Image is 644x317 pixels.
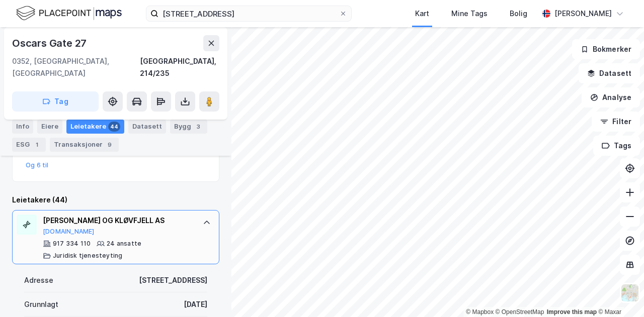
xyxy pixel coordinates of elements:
div: 917 334 110 [53,240,91,248]
img: logo.f888ab2527a4732fd821a326f86c7f29.svg [16,5,122,22]
div: Kart [415,8,429,20]
div: Leietakere (44) [12,194,219,206]
div: 1 [32,140,42,150]
div: Bolig [510,8,527,20]
button: Analyse [582,87,640,108]
div: Oscars Gate 27 [12,35,89,51]
iframe: Chat Widget [594,269,644,317]
div: 44 [108,122,120,132]
button: Tags [593,136,640,156]
div: [STREET_ADDRESS] [139,274,207,286]
div: Datasett [128,120,166,134]
div: Eiere [37,120,62,134]
input: Søk på adresse, matrikkel, gårdeiere, leietakere eller personer [158,6,339,21]
div: ESG [12,138,46,152]
div: Adresse [24,274,53,286]
button: [DOMAIN_NAME] [43,228,95,236]
div: 9 [105,140,115,150]
div: [PERSON_NAME] [554,8,612,20]
div: Transaksjoner [50,138,119,152]
div: 0352, [GEOGRAPHIC_DATA], [GEOGRAPHIC_DATA] [12,55,140,79]
div: Info [12,120,33,134]
a: Mapbox [466,308,494,315]
div: [GEOGRAPHIC_DATA], 214/235 [140,55,219,79]
div: Grunnlagt [24,298,58,310]
button: Og 6 til [26,161,49,169]
button: Datasett [579,63,640,83]
div: 24 ansatte [107,240,141,248]
div: [PERSON_NAME] OG KLØVFJELL AS [43,215,193,227]
button: Bokmerker [572,39,640,59]
a: Improve this map [547,308,597,315]
button: Tag [12,91,99,112]
div: [DATE] [184,298,207,310]
div: Juridisk tjenesteyting [53,252,122,260]
a: OpenStreetMap [496,308,544,315]
div: Mine Tags [451,8,488,20]
div: Leietakere [66,120,124,134]
div: 3 [193,122,203,132]
button: Filter [592,112,640,132]
div: Bygg [170,120,207,134]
